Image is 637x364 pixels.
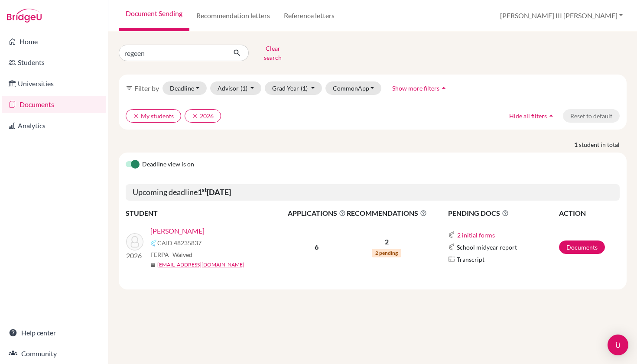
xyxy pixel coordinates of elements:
a: [EMAIL_ADDRESS][DOMAIN_NAME] [157,261,244,269]
span: Deadline view is on [142,159,194,170]
button: Advisor(1) [210,81,262,95]
a: Documents [2,96,106,113]
span: RECOMMENDATIONS [347,208,427,218]
a: Universities [2,75,106,92]
button: Hide all filtersarrow_drop_up [502,109,563,123]
span: (1) [301,84,308,92]
strong: 1 [574,140,579,149]
a: Home [2,33,106,50]
th: ACTION [559,208,620,219]
div: Open Intercom Messenger [608,335,628,355]
span: 2 pending [372,249,401,257]
img: Common App logo [150,240,157,247]
i: clear [192,113,198,119]
button: 2 initial forms [457,230,495,240]
span: PENDING DOCS [448,208,559,218]
button: Show more filtersarrow_drop_up [385,81,455,95]
span: Hide all filters [509,112,547,120]
b: 6 [315,243,318,251]
a: Community [2,345,106,362]
img: Bridge-U [7,9,42,23]
p: 2026 [126,250,143,261]
button: clearMy students [126,109,181,123]
a: Documents [559,240,605,254]
a: Help center [2,324,106,341]
b: 1 [DATE] [198,187,231,197]
button: Clear search [249,42,297,64]
span: School midyear report [457,243,517,252]
img: Common App logo [448,244,455,250]
button: Grad Year(1) [265,81,322,95]
sup: st [202,186,207,193]
button: clear2026 [185,109,221,123]
button: CommonApp [325,81,382,95]
i: arrow_drop_up [439,84,448,92]
span: (1) [240,84,247,92]
span: APPLICATIONS [288,208,346,218]
span: Show more filters [392,84,439,92]
span: Filter by [134,84,159,92]
img: Parchments logo [448,256,455,263]
button: Deadline [162,81,207,95]
span: FERPA [150,250,192,259]
i: filter_list [126,84,133,91]
img: Khubani, Shaan Kamlesh [126,233,143,250]
a: Analytics [2,117,106,134]
span: CAID 48235837 [157,238,201,247]
h5: Upcoming deadline [126,184,620,201]
button: Reset to default [563,109,620,123]
span: student in total [579,140,627,149]
i: clear [133,113,139,119]
p: 2 [347,237,427,247]
i: arrow_drop_up [547,111,556,120]
span: mail [150,263,156,268]
button: [PERSON_NAME] III [PERSON_NAME] [496,7,627,24]
th: STUDENT [126,208,287,219]
input: Find student by name... [119,45,226,61]
a: Students [2,54,106,71]
span: Transcript [457,255,484,264]
a: [PERSON_NAME] [150,226,205,236]
img: Common App logo [448,231,455,238]
span: - Waived [169,251,192,258]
